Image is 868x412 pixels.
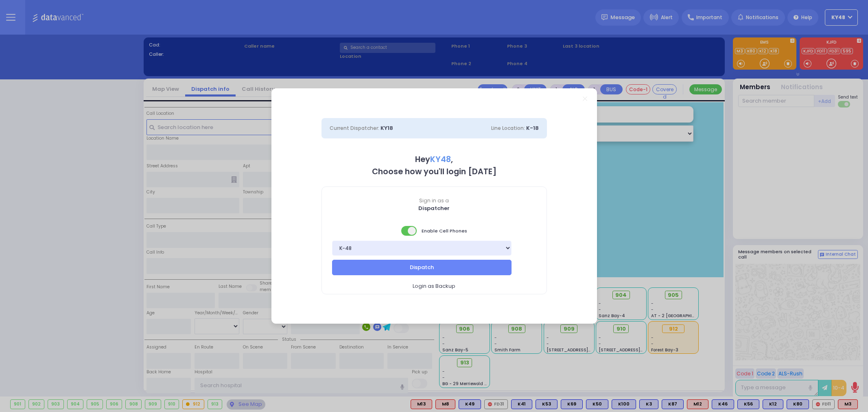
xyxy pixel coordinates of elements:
[418,204,450,212] b: Dispatcher
[322,197,547,204] span: Sign in as a
[430,154,451,165] span: KY48
[332,260,512,275] button: Dispatch
[413,282,455,290] span: Login as Backup
[415,154,453,165] b: Hey ,
[372,166,496,177] b: Choose how you'll login [DATE]
[491,125,525,131] span: Line Location:
[380,124,393,132] span: KY18
[401,225,467,237] span: Enable Cell Phones
[526,124,539,132] span: K-18
[330,125,379,131] span: Current Dispatcher:
[583,96,587,101] a: Close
